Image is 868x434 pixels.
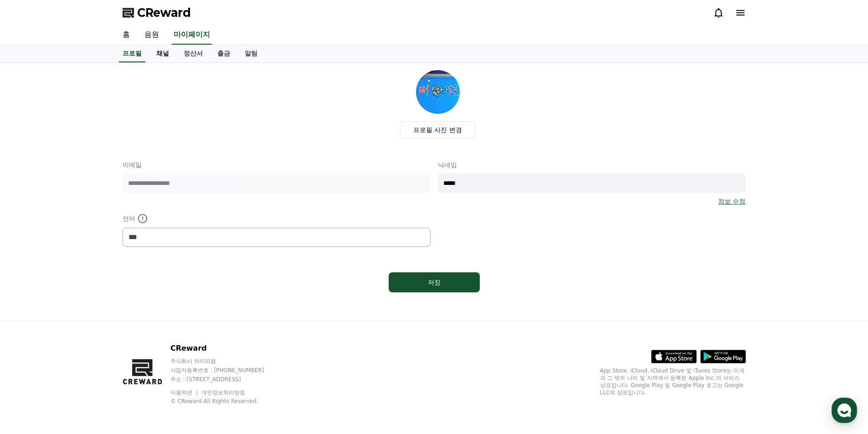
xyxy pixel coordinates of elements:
[3,289,60,311] a: 홈
[176,45,210,62] a: 정산서
[718,197,745,206] a: 정보 수정
[172,26,212,45] a: 마이페이지
[123,160,431,169] p: 이메일
[137,26,166,45] a: 음원
[141,302,152,310] span: 설정
[201,389,245,396] a: 개인정보처리방침
[237,45,265,62] a: 알림
[400,121,475,138] label: 프로필 사진 변경
[118,289,175,311] a: 설정
[29,302,34,310] span: 홈
[83,303,94,310] span: 대화
[149,45,176,62] a: 채널
[170,389,199,396] a: 이용약관
[416,70,460,114] img: profile_image
[170,367,282,374] p: 사업자등록번호 : [PHONE_NUMBER]
[170,376,282,383] p: 주소 : [STREET_ADDRESS]
[170,343,282,354] p: CReward
[137,5,191,20] span: CReward
[170,357,282,365] p: 주식회사 와이피랩
[438,160,746,169] p: 닉네임
[389,272,480,292] button: 저장
[600,367,746,396] p: App Store, iCloud, iCloud Drive 및 iTunes Store는 미국과 그 밖의 나라 및 지역에서 등록된 Apple Inc.의 서비스 상표입니다. Goo...
[115,26,137,45] a: 홈
[60,289,118,311] a: 대화
[407,278,462,287] div: 저장
[123,213,431,224] p: 언어
[170,398,282,405] p: © CReward All Rights Reserved.
[210,45,237,62] a: 출금
[119,45,145,62] a: 프로필
[123,5,191,20] a: CReward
